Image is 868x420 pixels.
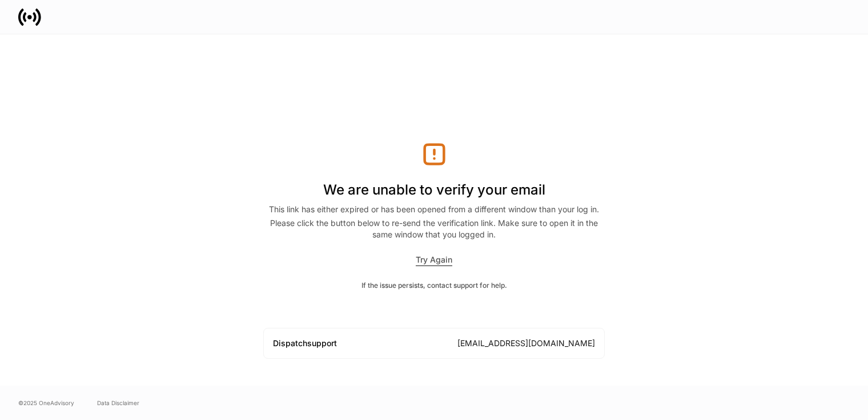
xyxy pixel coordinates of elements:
[263,204,605,217] div: This link has either expired or has been opened from a different window than your log in.
[263,217,605,240] div: Please click the button below to re-send the verification link. Make sure to open it in the same ...
[263,167,605,204] h1: We are unable to verify your email
[97,398,139,407] a: Data Disclaimer
[273,338,337,349] div: Dispatch support
[416,254,452,266] button: Try Again
[457,338,595,348] a: [EMAIL_ADDRESS][DOMAIN_NAME]
[18,398,74,407] span: © 2025 OneAdvisory
[263,280,605,291] div: If the issue persists, contact support for help.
